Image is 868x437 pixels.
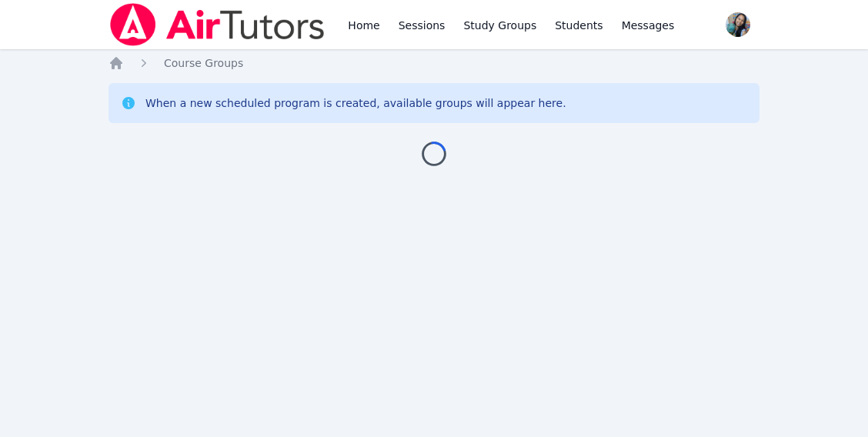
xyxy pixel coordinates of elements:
[108,55,759,71] nav: Breadcrumb
[164,57,243,69] span: Course Groups
[108,3,326,46] img: Air Tutors
[164,55,243,71] a: Course Groups
[622,18,675,33] span: Messages
[145,95,566,111] div: When a new scheduled program is created, available groups will appear here.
